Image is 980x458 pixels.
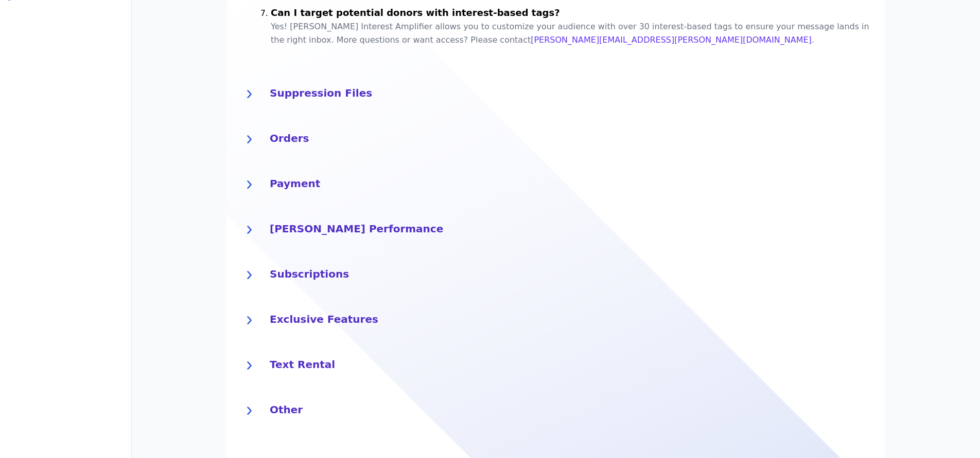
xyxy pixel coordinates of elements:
[239,355,873,376] button: Text Rental
[270,219,873,236] h4: [PERSON_NAME] Performance
[239,129,873,150] button: Orders
[239,84,873,104] button: Suppression Files
[271,20,873,47] p: Yes! [PERSON_NAME] Interest Amplifier allows you to customize your audience with over 30 interest...
[239,174,873,195] button: Payment
[239,219,873,240] button: [PERSON_NAME] Performance
[239,265,873,285] button: Subscriptions
[239,400,873,421] button: Other
[271,4,873,20] h4: Can I target potential donors with interest-based tags?
[270,265,873,281] h4: Subscriptions
[239,310,873,331] button: Exclusive Features
[270,400,873,417] h4: Other
[531,35,812,45] a: [PERSON_NAME][EMAIL_ADDRESS][PERSON_NAME][DOMAIN_NAME]
[270,355,873,372] h4: Text Rental
[270,174,873,191] h4: Payment
[270,129,873,145] h4: Orders
[270,84,873,100] h4: Suppression Files
[270,310,873,326] h4: Exclusive Features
